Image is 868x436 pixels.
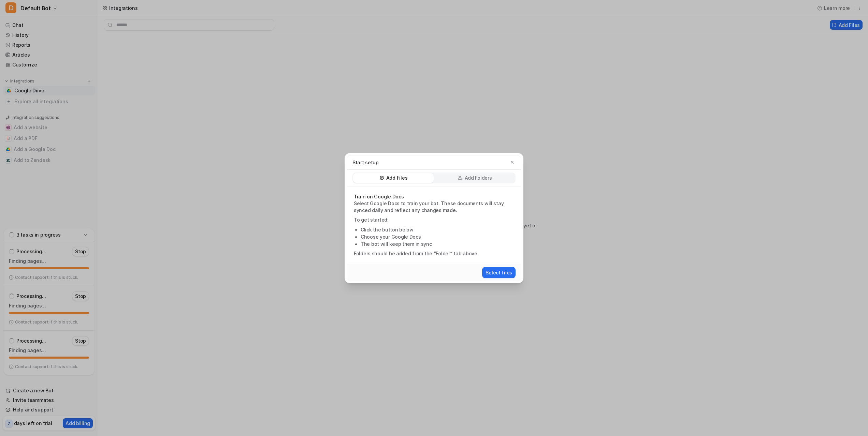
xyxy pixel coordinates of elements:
p: Folders should be added from the “Folder” tab above. [354,250,514,257]
li: The bot will keep them in sync [361,240,514,247]
p: Start setup [352,159,379,166]
p: Train on Google Docs [354,193,514,200]
li: Click the button below [361,226,514,233]
p: Add Files [386,175,407,181]
button: Select files [482,267,516,278]
p: Select Google Docs to train your bot. These documents will stay synced daily and reflect any chan... [354,200,514,214]
p: Add Folders [465,175,492,181]
p: To get started: [354,216,514,223]
li: Choose your Google Docs [361,233,514,240]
